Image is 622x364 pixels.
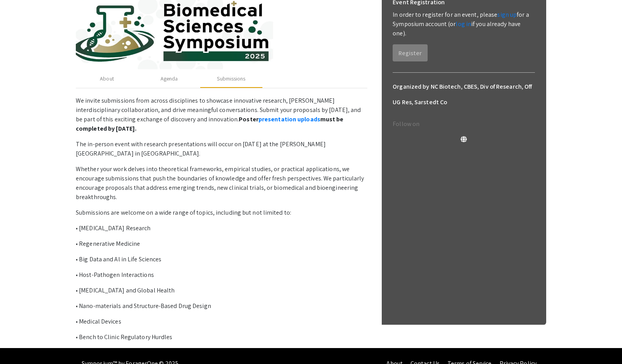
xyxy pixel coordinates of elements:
h6: Organized by NC Biotech, CBES, Div of Research, Off UG Res, Sarstedt Co [393,79,535,110]
button: Register [393,44,428,61]
div: Agenda [161,75,178,83]
p: In order to register for an event, please for a Symposium account (or if you already have one). [393,10,535,38]
p: • Host-Pathogen Interactions [76,270,367,280]
a: sign up [497,10,517,19]
p: • Big Data and Al in Life Sciences [76,255,367,264]
p: • Medical Devices [76,317,367,326]
p: • [MEDICAL_DATA] Research [76,224,367,233]
div: About [100,75,114,83]
p: • Nano-materials and Structure-Based Drug Design [76,301,367,311]
p: Follow on [393,119,535,129]
p: • Bench to Clinic Regulatory Hurdles [76,332,367,342]
a: presentation uploads [259,115,320,123]
p: We invite submissions from across disciplines to showcase innovative research, [PERSON_NAME] inte... [76,96,367,133]
a: log in [456,20,471,28]
p: • [MEDICAL_DATA] and Global Health [76,286,367,295]
iframe: Chat [6,329,33,358]
p: Whether your work delves into theoretical frameworks, empirical studies, or practical application... [76,164,367,202]
p: • Regenerative Medicine [76,239,367,248]
p: The in-person event with research presentations will occur on [DATE] at the [PERSON_NAME][GEOGRAP... [76,140,367,158]
p: Submissions are welcome on a wide range of topics, including but not limited to: [76,208,367,217]
div: Submissions [217,75,245,83]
